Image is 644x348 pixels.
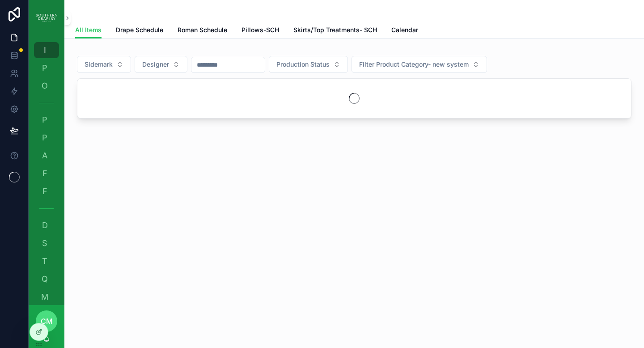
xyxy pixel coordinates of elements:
[293,22,377,40] a: Skirts/Top Treatments- SCH
[40,221,49,230] span: D
[352,56,487,73] button: Select Button
[34,130,59,146] a: P
[34,235,59,251] a: S
[391,22,418,40] a: Calendar
[40,46,49,55] span: I
[40,115,49,124] span: P
[293,25,377,34] span: Skirts/Top Treatments- SCH
[359,60,469,69] span: Filter Product Category- new system
[40,239,49,248] span: S
[116,22,163,40] a: Drape Schedule
[77,56,131,73] button: Select Button
[178,25,227,34] span: Roman Schedule
[34,271,59,287] a: Q
[40,133,49,142] span: P
[40,169,49,178] span: F
[269,56,348,73] button: Select Button
[34,148,59,164] a: A
[34,60,59,76] a: P
[40,187,49,196] span: F
[40,275,49,284] span: Q
[40,293,49,301] span: M
[142,60,169,69] span: Designer
[34,78,59,94] a: O
[34,217,59,233] a: D
[85,60,113,69] span: Sidemark
[36,11,57,25] img: App logo
[41,316,53,327] span: cm
[135,56,187,73] button: Select Button
[40,151,49,160] span: A
[178,22,227,40] a: Roman Schedule
[116,25,163,34] span: Drape Schedule
[391,25,418,34] span: Calendar
[40,64,49,72] span: P
[34,166,59,182] a: F
[241,25,279,34] span: Pillows-SCH
[75,22,102,39] a: All Items
[34,112,59,128] a: P
[40,257,49,266] span: T
[241,22,279,40] a: Pillows-SCH
[34,42,59,58] a: I
[40,81,49,90] span: O
[75,25,102,34] span: All Items
[276,60,330,69] span: Production Status
[34,183,59,199] a: F
[34,253,59,269] a: T
[29,36,64,305] div: scrollable content
[34,289,59,305] a: M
